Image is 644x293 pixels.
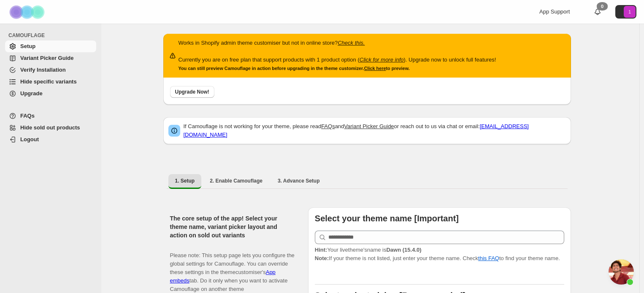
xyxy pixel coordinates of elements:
div: Open chat [609,259,634,285]
span: Verify Installation [20,67,66,73]
span: Upgrade [20,90,43,97]
p: If Camouflage is not working for your theme, please read and or reach out to us via chat or email: [184,122,566,139]
a: this FAQ [478,255,499,261]
text: 1 [628,9,631,14]
span: 3. Advance Setup [278,177,320,184]
span: 2. Enable Camouflage [210,177,262,184]
strong: Dawn (15.4.0) [386,247,421,253]
img: Camouflage [7,0,49,24]
a: Logout [5,134,96,145]
a: Check this. [338,40,365,46]
a: Variant Picker Guide [344,123,394,129]
span: 1. Setup [175,177,195,184]
a: Click for more info [360,56,404,63]
a: Hide sold out products [5,122,96,134]
span: Hide sold out products [20,124,80,131]
a: Hide specific variants [5,76,96,88]
h2: The core setup of the app! Select your theme name, variant picker layout and action on sold out v... [170,214,295,239]
strong: Note: [315,255,329,261]
button: Upgrade Now! [170,86,214,98]
p: If your theme is not listed, just enter your theme name. Check to find your theme name. [315,246,564,263]
span: Variant Picker Guide [20,55,73,61]
a: Setup [5,40,96,52]
p: Currently you are on free plan that support products with 1 product option ( ). Upgrade now to un... [179,56,496,64]
span: Your live theme's name is [315,247,422,253]
a: Click here [364,66,386,71]
span: App Support [539,8,570,15]
small: You can still preview Camouflage in action before upgrading in the theme customizer. to preview. [179,66,410,71]
a: 0 [593,8,602,16]
span: Avatar with initials 1 [624,6,636,18]
p: Works in Shopify admin theme customiser but not in online store? [179,39,496,47]
strong: Hint: [315,247,327,253]
a: Upgrade [5,88,96,99]
a: FAQs [5,110,96,122]
b: Select your theme name [Important] [315,214,459,223]
span: Upgrade Now! [175,89,209,95]
span: Hide specific variants [20,78,77,85]
a: Variant Picker Guide [5,52,96,64]
span: Logout [20,136,39,142]
a: FAQs [321,123,335,129]
span: FAQs [20,113,35,119]
span: CAMOUFLAGE [8,32,97,39]
a: Verify Installation [5,64,96,76]
div: 0 [597,2,608,11]
span: Setup [20,43,35,49]
button: Avatar with initials 1 [615,5,636,19]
